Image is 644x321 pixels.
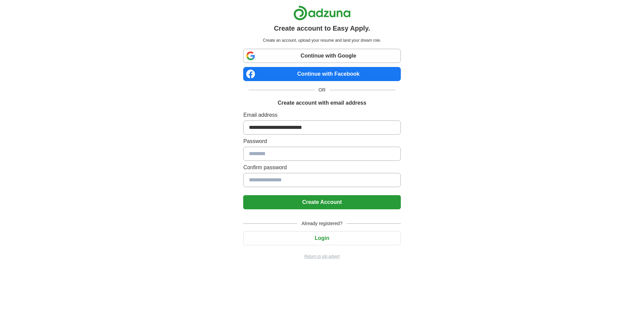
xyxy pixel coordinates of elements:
button: Create Account [243,195,400,209]
label: Email address [243,111,400,119]
a: Continue with Facebook [243,67,400,81]
a: Continue with Google [243,49,400,63]
label: Confirm password [243,164,400,172]
button: Login [243,231,400,245]
span: OR [315,86,330,94]
span: Already registered? [297,220,346,227]
h1: Create account with email address [278,99,366,107]
img: Adzuna logo [293,5,351,21]
label: Password [243,137,400,145]
p: Create an account, upload your resume and land your dream role. [245,37,399,43]
a: Login [243,235,400,241]
h1: Create account to Easy Apply. [274,23,370,33]
a: Return to job advert [243,253,400,259]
